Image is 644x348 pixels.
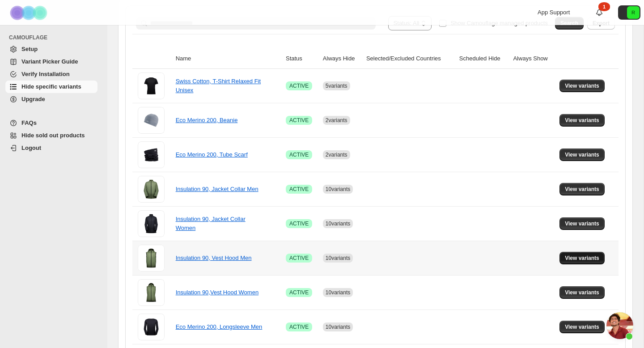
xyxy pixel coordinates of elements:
[618,5,640,20] button: Avatar with initials R
[538,9,570,16] span: App Support
[510,49,557,69] th: Always Show
[326,221,350,227] span: 10 variants
[138,72,165,99] img: Swiss Cotton, T-Shirt Relaxed Fit Unisex
[606,312,633,339] div: Chat öffnen
[289,82,309,89] span: ACTIVE
[176,255,252,261] a: Insulation 90, Vest Hood Men
[5,129,97,142] a: Hide sold out products
[631,10,635,15] text: R
[559,183,605,195] button: View variants
[559,252,605,264] button: View variants
[138,279,165,306] img: Insulation 90,Vest Hood Women
[5,81,97,93] a: Hide specific variants
[176,117,238,123] a: Eco Merino 200, Beanie
[5,55,97,68] a: Variant Picker Guide
[5,117,97,129] a: FAQs
[283,49,320,69] th: Status
[176,151,248,158] a: Eco Merino 200, Tube Scarf
[565,186,599,193] span: View variants
[326,324,350,330] span: 10 variants
[457,49,511,69] th: Scheduled Hide
[9,34,101,41] span: CAMOUFLAGE
[559,217,605,230] button: View variants
[289,255,309,262] span: ACTIVE
[138,314,165,340] img: Eco Merino 200, Longsleeve Men
[627,6,640,19] span: Avatar with initials R
[559,80,605,92] button: View variants
[289,289,309,296] span: ACTIVE
[5,142,97,154] a: Logout
[326,152,347,158] span: 2 variants
[326,255,350,261] span: 10 variants
[21,58,78,65] span: Variant Picker Guide
[176,78,261,93] a: Swiss Cotton, T-Shirt Relaxed Fit Unisex
[5,68,97,81] a: Verify Installation
[21,83,81,90] span: Hide specific variants
[364,49,457,69] th: Selected/Excluded Countries
[21,96,45,102] span: Upgrade
[565,82,599,89] span: View variants
[289,117,309,124] span: ACTIVE
[138,210,165,237] img: Insulation 90, Jacket Collar Women
[320,49,364,69] th: Always Hide
[595,8,604,17] a: 1
[176,216,246,231] a: Insulation 90, Jacket Collar Women
[289,220,309,227] span: ACTIVE
[176,289,259,296] a: Insulation 90,Vest Hood Women
[565,289,599,296] span: View variants
[176,323,263,330] a: Eco Merino 200, Longsleeve Men
[559,286,605,299] button: View variants
[21,144,41,151] span: Logout
[289,323,309,331] span: ACTIVE
[326,117,347,123] span: 2 variants
[138,141,165,168] img: Eco Merino 200, Tube Scarf
[5,43,97,55] a: Setup
[138,245,165,272] img: Insulation 90, Vest Hood Men
[7,0,52,25] img: Camouflage
[21,46,38,52] span: Setup
[565,255,599,262] span: View variants
[289,186,309,193] span: ACTIVE
[289,151,309,158] span: ACTIVE
[598,2,610,11] div: 1
[326,186,350,192] span: 10 variants
[559,149,605,161] button: View variants
[5,93,97,106] a: Upgrade
[176,186,258,192] a: Insulation 90, Jacket Collar Men
[559,321,605,333] button: View variants
[21,71,70,77] span: Verify Installation
[173,49,283,69] th: Name
[565,323,599,331] span: View variants
[21,119,37,126] span: FAQs
[326,83,347,89] span: 5 variants
[565,151,599,158] span: View variants
[21,132,85,139] span: Hide sold out products
[138,107,165,134] img: Eco Merino 200, Beanie
[559,114,605,127] button: View variants
[565,117,599,124] span: View variants
[565,220,599,227] span: View variants
[138,176,165,203] img: Insulation 90, Jacket Collar Men
[326,289,350,296] span: 10 variants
